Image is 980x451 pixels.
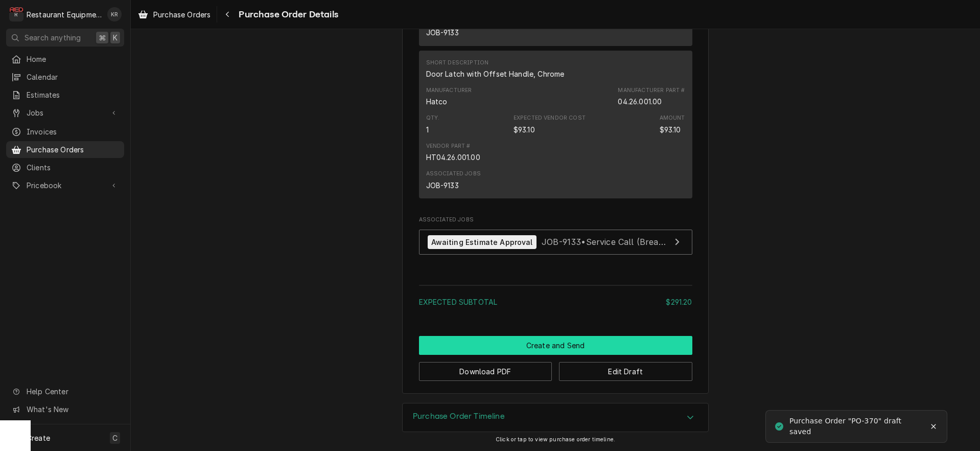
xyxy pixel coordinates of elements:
[113,32,118,43] span: K
[426,180,459,191] div: JOB-9133
[428,235,536,249] div: Awaiting Estimate Approval
[660,114,685,122] div: Amount
[6,159,124,176] a: Clients
[426,86,472,107] div: Manufacturer
[27,107,104,118] span: Jobs
[660,124,681,135] div: Amount
[402,403,709,433] div: Purchase Order Timeline
[542,237,681,247] span: JOB-9133 • Service Call (Break/Fix)
[419,336,692,381] div: Button Group
[426,69,565,79] div: Short Description
[419,298,498,306] span: Expected Subtotal
[99,32,106,43] span: ⌘
[426,142,471,150] div: Vendor Part #
[134,6,215,23] a: Purchase Orders
[419,355,692,381] div: Button Group Row
[27,404,118,415] span: What's New
[6,104,124,121] a: Go to Jobs
[107,7,122,21] div: KR
[107,7,122,21] div: Kelli Robinette's Avatar
[426,86,472,95] div: Manufacturer
[618,96,662,107] div: Part Number
[27,162,119,173] span: Clients
[6,401,124,418] a: Go to What's New
[413,412,505,421] h3: Purchase Order Timeline
[403,403,708,432] div: Accordion Header
[27,126,119,137] span: Invoices
[618,86,685,95] div: Manufacturer Part #
[618,86,685,107] div: Part Number
[219,6,236,22] button: Navigate back
[660,114,685,134] div: Amount
[426,170,481,178] div: Associated Jobs
[426,27,459,38] div: JOB-9133
[496,436,615,443] span: Click or tap to view purchase order timeline.
[419,362,552,381] button: Download PDF
[789,416,925,437] div: Purchase Order "PO-370" draft saved
[27,89,119,100] span: Estimates
[426,152,480,163] div: HT04.26.001.00
[9,7,24,21] div: R
[27,386,118,397] span: Help Center
[426,124,429,135] div: Quantity
[6,51,124,67] a: Home
[112,433,118,443] span: C
[419,297,692,307] div: Subtotal
[25,32,81,43] span: Search anything
[419,230,692,255] a: View Job
[6,123,124,140] a: Invoices
[9,7,24,21] div: Restaurant Equipment Diagnostics's Avatar
[6,141,124,158] a: Purchase Orders
[6,383,124,400] a: Go to Help Center
[419,336,692,355] button: Create and Send
[514,114,586,122] div: Expected Vendor Cost
[419,216,692,224] span: Associated Jobs
[27,434,50,442] span: Create
[666,297,692,307] div: $291.20
[236,8,338,21] span: Purchase Order Details
[419,51,692,199] div: Line Item
[6,69,124,85] a: Calendar
[27,72,119,82] span: Calendar
[6,86,124,103] a: Estimates
[419,281,692,314] div: Amount Summary
[6,177,124,194] a: Go to Pricebook
[426,59,489,67] div: Short Description
[419,336,692,355] div: Button Group Row
[419,216,692,260] div: Associated Jobs
[559,362,692,381] button: Edit Draft
[6,29,124,47] button: Search anything⌘K
[27,9,102,20] div: Restaurant Equipment Diagnostics
[514,114,586,134] div: Expected Vendor Cost
[514,124,535,135] div: Expected Vendor Cost
[153,9,211,20] span: Purchase Orders
[27,180,104,191] span: Pricebook
[426,114,440,122] div: Qty.
[27,144,119,155] span: Purchase Orders
[426,59,565,79] div: Short Description
[403,403,708,432] button: Accordion Details Expand Trigger
[426,114,440,134] div: Quantity
[426,96,448,107] div: Manufacturer
[27,54,119,64] span: Home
